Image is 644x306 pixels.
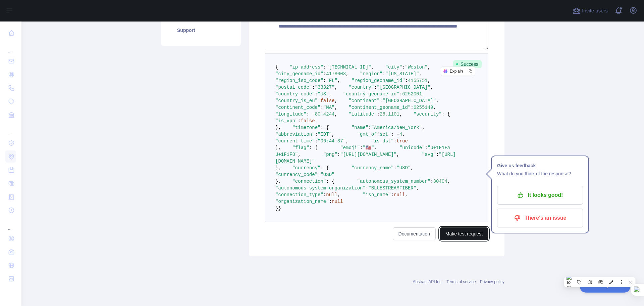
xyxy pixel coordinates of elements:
span: , [402,132,405,137]
p: What do you think of the response? [497,170,583,178]
span: : - [306,112,315,117]
button: Invite users [571,5,609,16]
span: "USD" [320,172,334,177]
span: : [402,64,405,70]
span: : [323,78,326,83]
span: : [329,199,332,204]
span: "isp_name" [363,192,391,198]
span: , [334,98,337,103]
span: : { [320,165,329,171]
span: } [278,206,281,211]
span: } [275,206,278,211]
span: "png" [323,152,337,157]
span: : [318,98,320,103]
span: , [329,91,332,97]
span: null [332,199,343,204]
span: , [411,165,413,171]
span: "33327" [315,85,335,90]
span: "current_time" [275,138,315,144]
span: "🇺🇸" [363,145,374,150]
span: : [377,112,379,117]
span: : [430,179,433,184]
a: Terms of service [446,279,476,284]
span: "emoji" [340,145,360,150]
span: "name" [352,125,368,130]
span: "Weston" [405,64,428,70]
span: : { [326,179,334,184]
span: , [337,192,340,198]
span: "autonomous_system_number" [357,179,430,184]
span: "USD" [396,165,411,171]
span: "country_code" [275,91,315,97]
button: It looks good! [497,186,583,205]
span: 6252001 [402,91,422,97]
span: : [368,125,371,130]
span: false [320,98,334,103]
div: ... [5,40,16,54]
span: : [315,132,318,137]
span: "continent_code" [275,105,320,110]
span: "is_dst" [371,138,394,144]
div: ... [5,122,16,136]
span: : [360,145,363,150]
span: }, [275,145,281,150]
span: "timezone" [292,125,320,130]
span: "country_is_eu" [275,98,318,103]
p: There's an issue [502,212,578,224]
span: null [394,192,405,198]
button: There's an issue [497,209,583,227]
a: Support [169,23,233,38]
span: "country" [348,85,374,90]
span: : [391,192,393,198]
span: null [326,192,337,198]
span: 4178003 [326,71,346,77]
span: "is_vpn" [275,118,298,124]
span: "city_geoname_id" [275,71,323,77]
span: false [301,118,315,124]
span: "currency" [292,165,320,171]
span: , [371,64,374,70]
span: , [346,138,348,144]
span: : [436,152,439,157]
span: "organization_name" [275,199,329,204]
span: , [374,145,377,150]
span: "flag" [292,145,309,150]
span: 4 [399,132,402,137]
span: "currency_code" [275,172,318,177]
div: ... [5,218,16,231]
span: : [312,85,315,90]
span: "ip_address" [289,64,323,70]
span: : { [442,112,450,117]
span: : [337,152,340,157]
span: : [323,64,326,70]
span: 4155751 [408,78,428,83]
span: : [425,145,428,150]
span: "region_iso_code" [275,78,323,83]
span: "continent_geoname_id" [348,105,411,110]
span: }, [275,165,281,171]
span: 30404 [433,179,447,184]
span: "NA" [323,105,335,110]
span: : [382,71,385,77]
span: , [422,125,425,130]
p: It looks good! [502,189,578,201]
a: Privacy policy [480,279,504,284]
span: "06:44:37" [318,138,346,144]
span: "country_geoname_id" [343,91,399,97]
span: : [405,78,408,83]
span: , [334,85,337,90]
span: "unicode" [399,145,425,150]
span: "postal_code" [275,85,312,90]
span: "region" [360,71,382,77]
span: : [374,85,377,90]
span: "FL" [326,78,337,83]
span: Success [453,60,482,68]
button: Make test request [440,227,488,240]
span: : { [320,125,329,130]
span: , [399,112,402,117]
span: "[URL][DOMAIN_NAME]" [340,152,396,157]
span: "connection_type" [275,192,323,198]
span: : - [391,132,399,137]
span: "[US_STATE]" [385,71,419,77]
span: "autonomous_system_organization" [275,185,366,191]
